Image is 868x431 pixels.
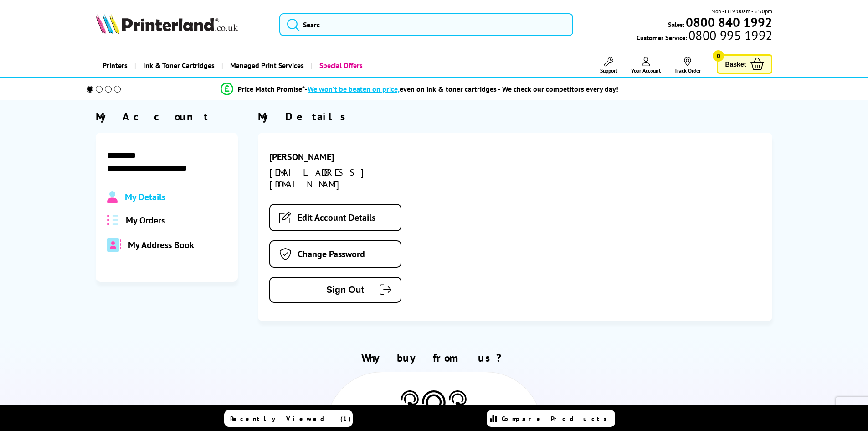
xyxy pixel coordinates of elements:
img: address-book-duotone-solid.svg [107,238,121,252]
span: Compare Products [502,415,612,423]
div: My Details [258,109,772,124]
a: Your Account [631,57,661,74]
a: 0800 840 1992 [684,18,772,26]
span: Your Account [631,67,661,74]
span: Basket [725,58,746,70]
span: Mon - Fri 9:00am - 5:30pm [711,7,772,16]
a: Support [600,57,617,74]
a: Basket 0 [717,54,772,74]
span: Sales: [668,20,684,29]
div: My Account [96,109,238,124]
span: Recently Viewed (1) [230,415,351,423]
span: My Orders [126,214,165,226]
h2: Why buy from us? [96,351,773,365]
a: Compare Products [487,410,615,427]
span: Ink & Toner Cartridges [143,54,215,77]
a: Recently Viewed (1) [224,410,353,427]
img: Printerland Logo [96,14,238,34]
span: Price Match Promise* [238,84,305,93]
span: 0 [713,50,724,62]
a: Change Password [269,240,401,268]
div: [EMAIL_ADDRESS][DOMAIN_NAME] [269,166,431,190]
input: Searc [279,13,573,36]
img: Printer Experts [447,390,468,414]
a: Track Order [674,57,701,74]
div: - even on ink & toner cartridges - We check our competitors every day! [305,84,618,93]
img: Printer Experts [420,390,447,422]
a: Edit Account Details [269,204,401,231]
span: My Details [125,191,165,203]
a: Ink & Toner Cartridges [134,54,221,77]
img: Profile.svg [107,191,118,203]
span: We won’t be beaten on price, [308,84,400,93]
img: Printer Experts [400,390,420,414]
span: Support [600,67,617,74]
span: Sign Out [284,285,364,295]
a: Printers [96,54,134,77]
li: modal_Promise [74,81,765,97]
span: My Address Book [128,239,194,251]
button: Sign Out [269,277,401,303]
b: 0800 840 1992 [686,14,772,31]
span: 0800 995 1992 [687,31,772,40]
div: [PERSON_NAME] [269,151,431,163]
span: Customer Service: [637,31,772,42]
img: all-order.svg [107,215,119,225]
a: Managed Print Services [221,54,311,77]
a: Printerland Logo [96,14,268,36]
a: Special Offers [311,54,370,77]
